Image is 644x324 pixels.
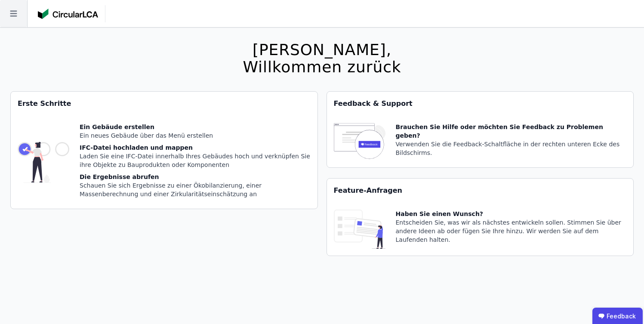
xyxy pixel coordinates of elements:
img: feature_request_tile-UiXE1qGU.svg [334,210,385,249]
div: Erste Schritte [11,92,317,116]
div: Willkommen zurück [243,59,401,76]
img: feedback-icon-HCTs5lye.svg [334,123,385,160]
div: Haben Sie einen Wunsch? [396,210,627,218]
div: Feedback & Support [327,92,634,116]
div: Feature-Anfragen [327,179,634,203]
div: Schauen Sie sich Ergebnisse zu einer Ökobilanzierung, einer Massenberechnung und einer Zirkularit... [80,181,311,198]
div: Ein neues Gebäude über das Menü erstellen [80,131,311,140]
div: Entscheiden Sie, was wir als nächstes entwickeln sollen. Stimmen Sie über andere Ideen ab oder fü... [396,218,627,244]
div: Die Ergebnisse abrufen [80,173,311,181]
div: [PERSON_NAME], [243,41,401,59]
div: Brauchen Sie Hilfe oder möchten Sie Feedback zu Problemen geben? [396,123,627,140]
div: Ein Gebäude erstellen [80,123,311,131]
div: Verwenden Sie die Feedback-Schaltfläche in der rechten unteren Ecke des Bildschirms. [396,140,627,157]
div: Laden Sie eine IFC-Datei innerhalb Ihres Gebäudes hoch und verknüpfen Sie ihre Objekte zu Bauprod... [80,152,311,169]
div: IFC-Datei hochladen und mappen [80,143,311,152]
img: Concular [38,9,98,19]
img: getting_started_tile-DrF_GRSv.svg [18,123,69,202]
